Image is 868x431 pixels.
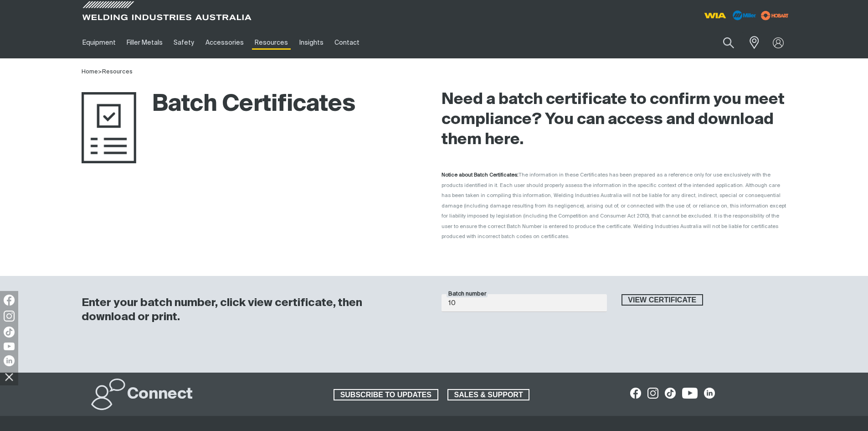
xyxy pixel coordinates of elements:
[448,389,529,401] span: SALES & SUPPORT
[4,343,15,350] img: YouTube
[4,295,15,306] img: Facebook
[447,389,530,401] a: SALES & SUPPORT
[121,27,168,58] a: Filler Metals
[77,27,613,58] nav: Main
[249,27,293,58] a: Resources
[442,90,787,150] h2: Need a batch certificate to confirm you meet compliance? You can access and download them here.
[127,384,193,405] h2: Connect
[334,389,437,401] span: SUBSCRIBE TO UPDATES
[701,32,744,53] input: Product name or item number...
[622,294,703,306] span: View certificate
[77,27,121,58] a: Equipment
[293,27,329,58] a: Insights
[758,9,791,22] img: miller
[82,69,98,75] a: Home
[200,27,249,58] a: Accessories
[4,311,15,322] img: Instagram
[442,172,786,239] span: The information in these Certificates has been prepared as a reference only for use exclusively w...
[621,294,704,306] button: View certificate
[98,69,102,75] span: >
[82,296,418,324] h3: Enter your batch number, click view certificate, then download or print.
[329,27,365,58] a: Contact
[4,355,15,366] img: LinkedIn
[82,90,355,119] h1: Batch Certificates
[334,389,438,401] a: SUBSCRIBE TO UPDATES
[4,327,15,338] img: TikTok
[713,32,744,53] button: Search products
[1,369,17,384] img: hide socials
[102,69,133,75] a: Resources
[442,172,519,177] strong: Notice about Batch Certificates:
[168,27,200,58] a: Safety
